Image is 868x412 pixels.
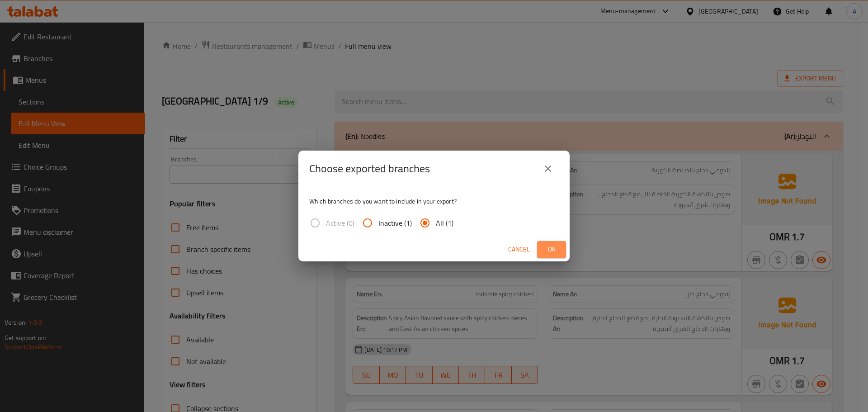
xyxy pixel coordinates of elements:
[436,218,453,228] span: All (1)
[537,158,559,180] button: close
[309,197,559,206] p: Which branches do you want to include in your export?
[505,241,533,258] button: Cancel
[537,241,566,258] button: Ok
[378,218,412,228] span: Inactive (1)
[326,218,354,228] span: Active (0)
[544,244,559,255] span: Ok
[309,161,430,176] h2: Choose exported branches
[508,244,530,255] span: Cancel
